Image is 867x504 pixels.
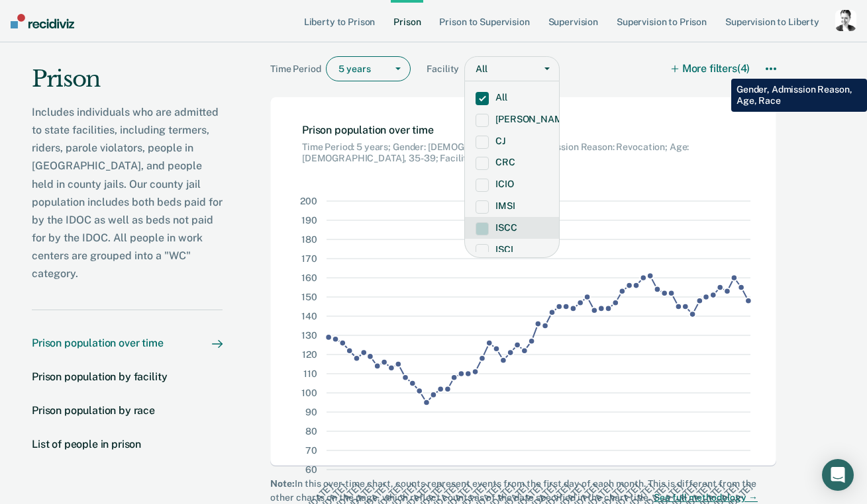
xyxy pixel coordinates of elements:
div: Prison [32,65,223,103]
div: All [465,60,535,79]
div: Prison population by facility [32,370,167,382]
g: points [325,273,751,405]
g: Point at x Tue Sep 01 2020 00:00:00 GMT-0400 (Eastern Daylight Time) and y 25 [325,334,332,341]
span: Facility [427,63,464,75]
label: IMSI [476,200,548,212]
img: Recidiviz [11,14,74,28]
a: Prison population by race [32,404,223,417]
div: Time Period: 5 years; Gender: [DEMOGRAPHIC_DATA]; Admission Reason: Revocation; Age: [DEMOGRAPHIC... [302,136,744,164]
circle: Point at x Tue Sep 01 2020 00:00:00 GMT-0400 (Eastern Daylight Time) and y 129 [325,334,332,341]
div: List of people in prison [32,438,141,450]
div: Prison population over time [32,336,164,349]
label: All [476,92,548,103]
label: ISCC [476,222,548,233]
g: Point at x Mon Sep 01 2025 00:00:00 GMT-0400 (Eastern Daylight Time) and y 35 [745,298,752,304]
div: Open Intercom Messenger [822,459,854,491]
label: CRC [476,157,548,168]
a: List of people in prison [32,438,223,450]
label: ICIO [476,179,548,190]
span: Time Period [270,63,326,75]
button: More filters(4) [672,56,750,81]
label: [PERSON_NAME] [476,114,548,125]
a: Prison population over time [32,336,223,349]
a: Prison population by facility [32,370,223,382]
label: CJ [476,136,548,147]
label: ISCI [476,244,548,255]
div: Prison population over time [302,124,744,164]
div: Prison population by race [32,404,155,417]
div: Includes individuals who are admitted to state facilities, including termers, riders, parole viol... [32,103,223,282]
circle: Point at x Mon Sep 01 2025 00:00:00 GMT-0400 (Eastern Daylight Time) and y 148 [745,298,752,304]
